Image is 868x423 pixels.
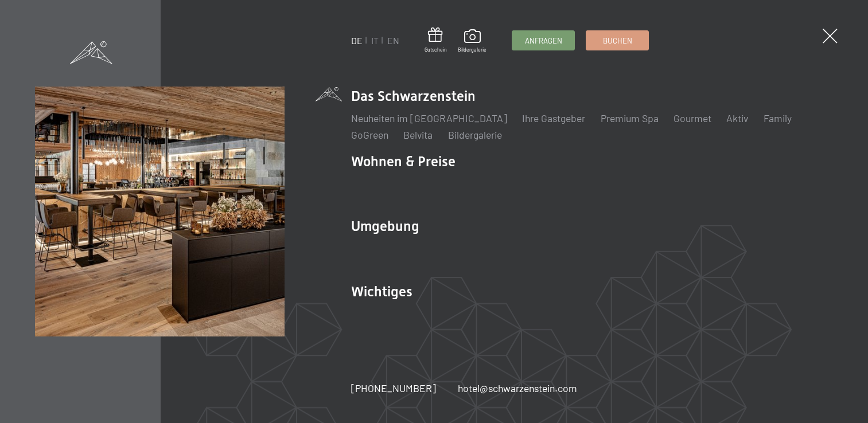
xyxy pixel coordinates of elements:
[387,35,399,46] a: EN
[458,381,577,395] a: hotel@schwarzenstein.com
[351,382,436,394] span: [PHONE_NUMBER]
[403,128,433,141] a: Belvita
[522,112,585,124] a: Ihre Gastgeber
[764,112,792,124] a: Family
[448,128,502,141] a: Bildergalerie
[351,381,436,395] a: [PHONE_NUMBER]
[425,28,447,53] a: Gutschein
[351,128,388,141] a: GoGreen
[525,36,562,46] span: Anfragen
[351,35,363,46] a: DE
[601,112,659,124] a: Premium Spa
[512,31,574,50] a: Anfragen
[458,29,486,53] a: Bildergalerie
[586,31,648,50] a: Buchen
[351,112,507,124] a: Neuheiten im [GEOGRAPHIC_DATA]
[458,46,486,53] span: Bildergalerie
[674,112,711,124] a: Gourmet
[425,46,447,53] span: Gutschein
[371,35,379,46] a: IT
[726,112,748,124] a: Aktiv
[603,36,632,46] span: Buchen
